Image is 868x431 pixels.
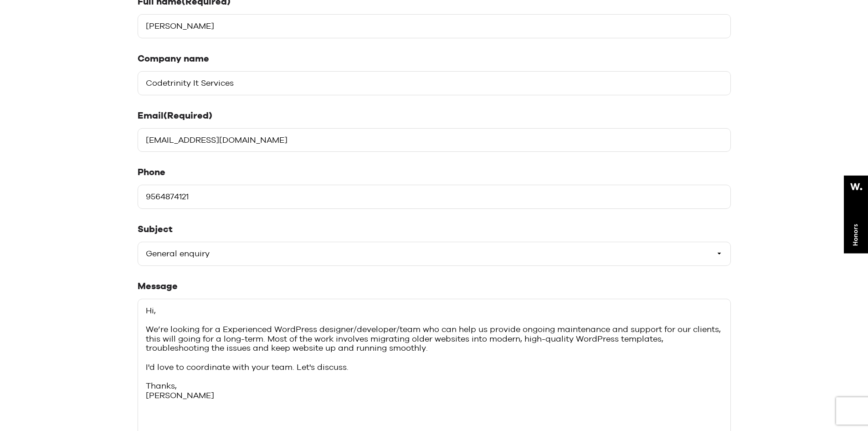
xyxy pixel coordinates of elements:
[164,110,212,121] span: (Required)
[138,53,731,64] label: Company name
[138,185,731,209] input: Enter your phone number
[138,128,731,152] input: Enter your email address
[138,14,731,38] input: Enter your full name
[138,223,731,235] label: Subject
[138,71,731,95] input: Enter your company name
[138,110,731,121] label: Email
[138,280,731,292] label: Message
[138,166,731,178] label: Phone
